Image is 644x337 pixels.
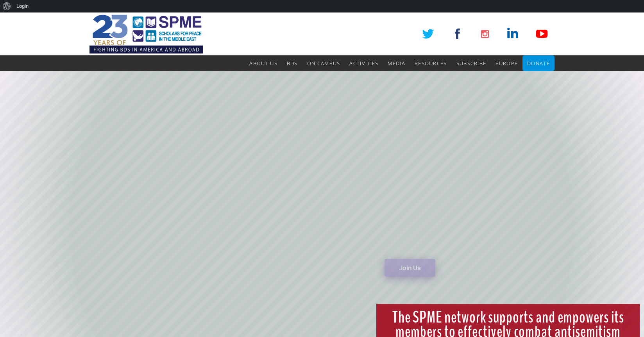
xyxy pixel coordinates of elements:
[527,55,550,71] a: Donate
[349,60,378,67] span: Activities
[307,55,340,71] a: On Campus
[249,55,277,71] a: About Us
[496,55,518,71] a: Europe
[496,60,518,67] span: Europe
[456,60,487,67] span: Subscribe
[388,60,405,67] span: Media
[385,259,435,277] a: Join Us
[89,12,203,55] img: SPME
[415,60,447,67] span: Resources
[388,55,405,71] a: Media
[307,60,340,67] span: On Campus
[287,60,298,67] span: BDS
[415,55,447,71] a: Resources
[249,60,277,67] span: About Us
[527,60,550,67] span: Donate
[456,55,487,71] a: Subscribe
[287,55,298,71] a: BDS
[349,55,378,71] a: Activities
